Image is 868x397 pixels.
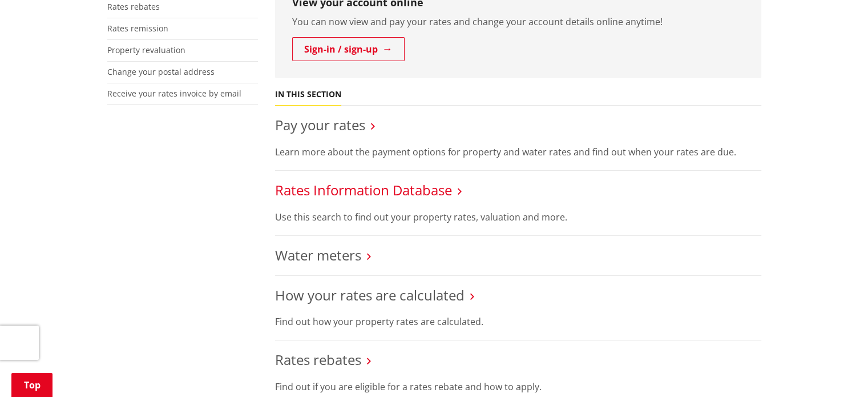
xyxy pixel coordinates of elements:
p: Learn more about the payment options for property and water rates and find out when your rates ar... [275,145,761,159]
a: Sign-in / sign-up [292,37,405,61]
a: Change your postal address [107,66,215,77]
a: How your rates are calculated [275,286,465,304]
a: Rates Information Database [275,181,452,199]
a: Water meters [275,246,361,264]
a: Pay your rates [275,115,365,134]
a: Property revaluation [107,45,185,55]
a: Rates rebates [275,350,361,369]
p: Use this search to find out your property rates, valuation and more. [275,210,761,224]
p: Find out how your property rates are calculated. [275,315,761,328]
a: Rates remission [107,23,168,34]
p: You can now view and pay your rates and change your account details online anytime! [292,15,744,29]
a: Top [11,373,53,397]
a: Rates rebates [107,1,160,12]
p: Find out if you are eligible for a rates rebate and how to apply. [275,380,761,394]
a: Receive your rates invoice by email [107,88,241,99]
iframe: Messenger Launcher [815,349,857,390]
h5: In this section [275,90,341,99]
